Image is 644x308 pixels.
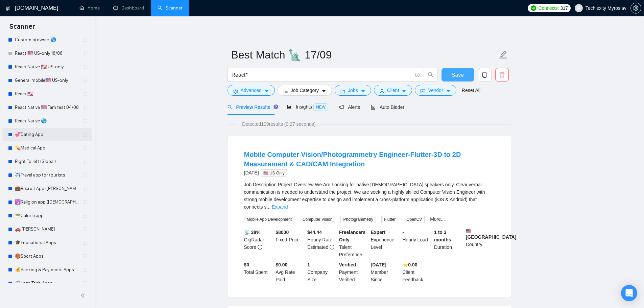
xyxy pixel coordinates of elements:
div: Fixed-Price [274,229,306,258]
span: search [228,105,232,110]
span: user [380,89,384,94]
div: Member Since [369,261,401,283]
a: 🚗 [PERSON_NAME] [15,222,79,236]
span: 🇺🇸 US Only [261,169,287,177]
span: holder [83,64,89,70]
div: Duration [433,229,464,258]
div: Hourly Rate [306,229,338,258]
b: Expert [371,230,386,235]
span: area-chart [287,104,292,109]
span: caret-down [321,89,326,94]
div: Job Description Project Overview We Are Looking for native [DEMOGRAPHIC_DATA] speakers only. Clea... [244,181,495,211]
span: Alerts [339,104,360,110]
span: Jobs [348,87,358,94]
span: holder [83,145,89,151]
span: Computer Vision [300,216,335,223]
b: [GEOGRAPHIC_DATA] [466,229,517,240]
button: idcardVendorcaret-down [415,85,456,96]
span: Advanced [241,87,262,94]
span: Mobile App Development [244,216,294,223]
span: caret-down [446,89,451,94]
b: $0.00 [276,262,287,267]
a: 🛐Religion app ([DEMOGRAPHIC_DATA][PERSON_NAME]) [15,195,79,209]
a: Mobile Computer Vision/Photogrammetry Engineer-Flutter-3D to 2D Measurement & CAD/CAM Integration [244,151,461,168]
div: Hourly Load [401,229,433,258]
span: exclamation-circle [330,245,334,250]
a: React 🇺🇸 US-only 18/08 [15,47,79,60]
span: Scanner [4,22,40,36]
span: Photogrammetry [340,216,376,223]
b: Freelancers Only [339,230,366,242]
div: GigRadar Score [243,229,275,258]
div: Open Intercom Messenger [621,285,637,301]
span: holder [83,267,89,273]
span: holder [83,213,89,218]
span: search [424,72,437,78]
a: Expand [272,204,288,210]
span: Auto Bidder [371,104,404,110]
span: holder [83,37,89,43]
span: holder [83,105,89,110]
span: holder [83,186,89,191]
button: folderJobscaret-down [335,85,371,96]
span: Estimated [307,244,328,250]
img: logo [6,3,10,14]
span: Connects: [539,4,559,12]
span: holder [83,227,89,232]
b: [DATE] [371,262,386,267]
span: Flutter [381,216,398,223]
span: Insights [287,104,328,110]
span: Job Category [291,87,319,94]
span: info-circle [415,73,420,77]
span: double-left [80,292,87,299]
span: user [576,6,581,10]
button: copy [478,68,492,81]
a: 🏀Sport Apps [15,250,79,263]
span: Save [452,71,464,79]
a: 💰Banking & Payments Apps [15,263,79,277]
input: Search Freelance Jobs... [232,71,412,79]
span: holder [83,281,89,286]
button: barsJob Categorycaret-down [278,85,332,96]
span: ... [266,204,270,210]
span: holder [83,91,89,97]
div: Client Feedback [401,261,433,283]
span: holder [83,51,89,56]
b: 1 [307,262,310,267]
a: React 🇺🇸 [15,87,79,101]
b: ⭐️ 0.00 [402,262,417,267]
a: 💊Medical App [15,141,79,155]
span: folder [340,89,345,94]
b: 1 to 3 months [434,230,451,242]
div: Country [464,229,496,258]
button: search [424,68,437,81]
b: $ 0 [244,262,249,267]
a: 💼Recruit App ([PERSON_NAME]) [15,182,79,195]
button: delete [495,68,509,81]
span: holder [83,78,89,83]
span: holder [83,159,89,164]
span: caret-down [402,89,406,94]
span: holder [83,118,89,124]
div: Experience Level [369,229,401,258]
span: Preview Results [228,104,276,110]
span: notification [339,105,344,110]
span: edit [499,50,508,59]
a: ⚖️LegalTech Apps [15,277,79,290]
div: Total Spent [243,261,275,283]
a: ✈️Travel app for tourists [15,168,79,182]
a: React Native 🇺🇸 Tam test 04/08 [15,101,79,114]
span: NEW [313,103,328,111]
img: 🇺🇸 [466,229,471,233]
a: More... [430,216,445,222]
b: 📡 38% [244,230,261,235]
span: idcard [421,89,425,94]
a: React Native 🇺🇸 US-only [15,60,79,74]
a: React Native 🌎 [15,114,79,128]
img: upwork-logo.png [531,5,536,11]
a: dashboardDashboard [113,5,144,11]
div: Talent Preference [338,229,369,258]
span: holder [83,254,89,259]
div: Payment Verified [338,261,369,283]
button: settingAdvancedcaret-down [228,85,275,96]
